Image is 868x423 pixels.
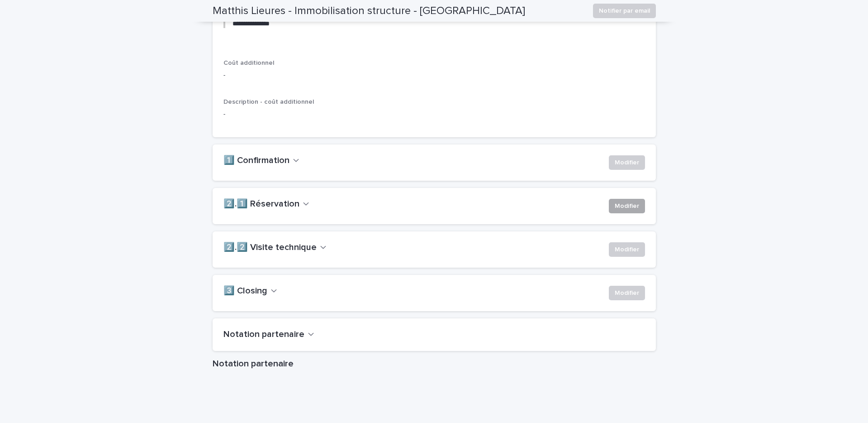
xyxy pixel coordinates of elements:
button: 2️⃣.2️⃣ Visite technique [223,242,327,253]
h1: Notation partenaire [213,358,656,369]
button: Modifier [609,199,645,213]
p: - [223,71,357,80]
span: Modifier [615,158,639,167]
button: 1️⃣ Confirmation [223,155,299,166]
span: Modifier [615,288,639,298]
button: Notation partenaire [223,329,314,340]
h2: 2️⃣.2️⃣ Visite technique [223,242,317,253]
h2: Matthis Lieures - Immobilisation structure - [GEOGRAPHIC_DATA] [213,5,525,18]
span: Description - coût additionnel [223,99,314,105]
button: Modifier [609,286,645,300]
button: Modifier [609,242,645,257]
span: Coût additionnel [223,60,275,66]
button: 2️⃣.1️⃣ Réservation [223,199,309,210]
p: - [223,110,645,119]
h2: Notation partenaire [223,329,304,340]
button: Modifier [609,155,645,170]
button: 3️⃣ Closing [223,286,277,297]
button: Notifier par email [593,4,656,18]
h2: 1️⃣ Confirmation [223,155,289,166]
span: Modifier [615,245,639,254]
span: Modifier [615,202,639,211]
h2: 2️⃣.1️⃣ Réservation [223,199,299,210]
span: Notifier par email [599,6,650,15]
h2: 3️⃣ Closing [223,286,267,297]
